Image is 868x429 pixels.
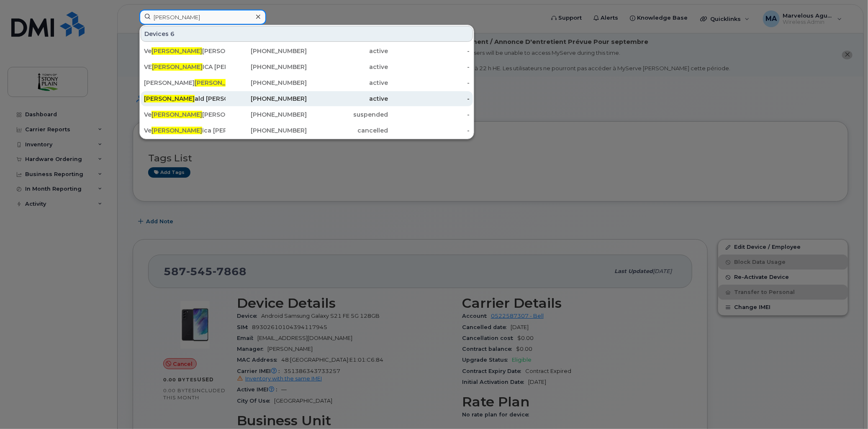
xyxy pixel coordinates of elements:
div: - [388,110,470,119]
a: [PERSON_NAME]ald [PERSON_NAME][PHONE_NUMBER]active- [141,91,473,106]
div: VE ICA [PERSON_NAME]-AC [144,63,226,71]
div: Ve [PERSON_NAME] [144,47,226,55]
div: Devices [141,26,473,42]
div: cancelled [307,126,388,135]
div: suspended [307,110,388,119]
div: [PERSON_NAME] [144,79,226,87]
div: ald [PERSON_NAME] [144,94,226,103]
span: [PERSON_NAME] [152,111,202,118]
span: [PERSON_NAME] [152,127,202,134]
div: - [388,79,470,87]
div: [PHONE_NUMBER] [226,63,307,71]
span: [PERSON_NAME] [152,63,203,71]
div: [PHONE_NUMBER] [226,47,307,55]
div: active [307,63,388,71]
div: - [388,94,470,103]
div: [PHONE_NUMBER] [226,79,307,87]
div: active [307,79,388,87]
a: Ve[PERSON_NAME][PERSON_NAME][PHONE_NUMBER]active- [141,43,473,59]
div: active [307,47,388,55]
div: [PHONE_NUMBER] [226,126,307,135]
a: [PERSON_NAME][PERSON_NAME][PHONE_NUMBER]active- [141,75,473,90]
span: [PERSON_NAME] [195,79,245,87]
div: [PHONE_NUMBER] [226,110,307,119]
div: [PHONE_NUMBER] [226,94,307,103]
div: - [388,63,470,71]
span: [PERSON_NAME] [152,47,202,55]
a: Ve[PERSON_NAME][PERSON_NAME][PHONE_NUMBER]suspended- [141,107,473,122]
div: Ve [PERSON_NAME] [144,110,226,119]
a: VE[PERSON_NAME]ICA [PERSON_NAME]-AC[PHONE_NUMBER]active- [141,59,473,74]
div: - [388,47,470,55]
div: - [388,126,470,135]
span: [PERSON_NAME] [144,95,195,102]
span: 6 [170,30,175,38]
a: Ve[PERSON_NAME]ica [PERSON_NAME][PHONE_NUMBER]cancelled- [141,123,473,138]
div: Ve ica [PERSON_NAME] [144,126,226,135]
div: active [307,94,388,103]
